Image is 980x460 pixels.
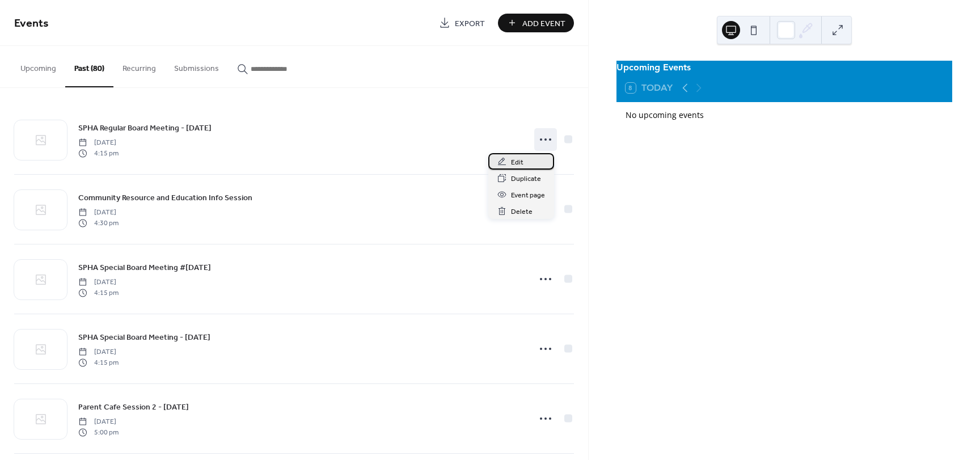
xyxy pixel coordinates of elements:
[113,46,165,86] button: Recurring
[14,12,49,35] span: Events
[165,46,228,86] button: Submissions
[78,277,119,288] span: [DATE]
[78,148,119,158] span: 4:15 pm
[78,417,119,427] span: [DATE]
[511,173,541,185] span: Duplicate
[498,14,574,32] button: Add Event
[78,427,119,437] span: 5:00 pm
[78,121,212,134] a: SPHA Regular Board Meeting - [DATE]
[511,157,523,168] span: Edit
[78,400,189,413] a: Parent Cafe Session 2 - [DATE]
[430,14,493,32] a: Export
[78,332,210,344] span: SPHA Special Board Meeting - [DATE]
[511,189,545,201] span: Event page
[78,138,119,148] span: [DATE]
[522,18,565,29] span: Add Event
[78,261,211,274] a: SPHA Special Board Meeting #[DATE]
[78,402,189,413] span: Parent Cafe Session 2 - [DATE]
[78,331,210,344] a: SPHA Special Board Meeting - [DATE]
[626,109,943,121] div: No upcoming events
[511,206,533,218] span: Delete
[78,262,211,274] span: SPHA Special Board Meeting #[DATE]
[78,288,119,298] span: 4:15 pm
[78,192,252,204] span: Community Resource and Education Info Session
[65,46,113,87] button: Past (80)
[616,61,952,74] div: Upcoming Events
[78,191,252,204] a: Community Resource and Education Info Session
[78,347,119,357] span: [DATE]
[78,123,212,134] span: SPHA Regular Board Meeting - [DATE]
[455,18,485,29] span: Export
[11,46,65,86] button: Upcoming
[78,218,119,228] span: 4:30 pm
[78,208,119,218] span: [DATE]
[78,357,119,368] span: 4:15 pm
